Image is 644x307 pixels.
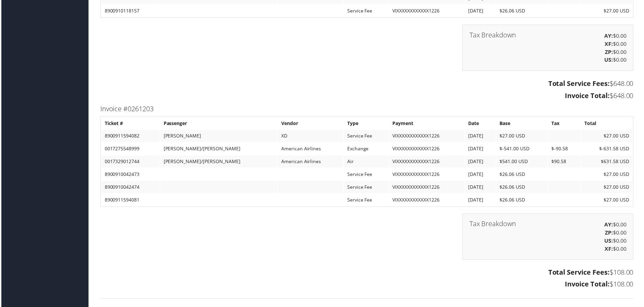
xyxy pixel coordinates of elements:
[582,143,634,155] td: $-631.58 USD
[100,130,159,143] td: 8900911594082
[582,118,634,130] th: Total
[466,182,496,194] td: [DATE]
[390,5,465,17] td: VIXXXXXXXXXXXX1226
[497,182,549,194] td: $26.06 USD
[606,40,614,48] strong: XF:
[497,130,549,143] td: $27.00 USD
[278,130,344,143] td: XD
[582,5,634,17] td: $27.00 USD
[470,221,517,228] h3: Tax Breakdown
[466,118,496,130] th: Date
[466,130,496,143] td: [DATE]
[344,194,389,207] td: Service Fee
[390,130,465,143] td: VIXXXXXXXXXXXX1226
[99,91,635,101] h3: $648.00
[100,156,159,168] td: 0017329012744
[344,130,389,143] td: Service Fee
[606,230,614,237] strong: ZP:
[100,182,159,194] td: 8900910042474
[463,25,635,71] div: $0.00 $0.00 $0.00 $0.00
[100,118,159,130] th: Ticket #
[582,130,634,143] td: $27.00 USD
[390,182,465,194] td: VIXXXXXXXXXXXX1226
[606,246,614,253] strong: XF:
[99,269,635,278] h3: $108.00
[344,169,389,181] td: Service Fee
[466,143,496,155] td: [DATE]
[582,194,634,207] td: $27.00 USD
[278,156,344,168] td: American Airlines
[497,143,549,155] td: $-541.00 USD
[344,5,389,17] td: Service Fee
[344,118,389,130] th: Type
[497,194,549,207] td: $26.06 USD
[344,143,389,155] td: Exchange
[549,156,582,168] td: $90.58
[160,130,277,143] td: [PERSON_NAME]
[100,5,159,17] td: 8900910118157
[100,143,159,155] td: 0017275548999
[390,169,465,181] td: VIXXXXXXXXXXXX1226
[466,5,496,17] td: [DATE]
[582,182,634,194] td: $27.00 USD
[470,32,517,38] h3: Tax Breakdown
[606,238,614,245] strong: US:
[497,169,549,181] td: $26.06 USD
[466,169,496,181] td: [DATE]
[99,281,635,290] h3: $108.00
[278,143,344,155] td: American Airlines
[549,79,611,88] strong: Total Service Fees:
[566,91,611,100] strong: Invoice Total:
[390,118,465,130] th: Payment
[606,222,614,229] strong: AY:
[582,156,634,168] td: $631.58 USD
[463,214,635,261] div: $0.00 $0.00 $0.00 $0.00
[99,104,635,114] h3: Invoice #0261203
[582,169,634,181] td: $27.00 USD
[606,32,614,39] strong: AY:
[390,194,465,207] td: VIXXXXXXXXXXXX1226
[160,118,277,130] th: Passenger
[606,56,614,64] strong: US:
[344,156,389,168] td: Air
[390,143,465,155] td: VIXXXXXXXXXXXX1226
[278,118,344,130] th: Vendor
[549,143,582,155] td: $-90.58
[160,156,277,168] td: [PERSON_NAME]/[PERSON_NAME]
[466,156,496,168] td: [DATE]
[566,281,611,290] strong: Invoice Total:
[100,169,159,181] td: 8900910042473
[160,143,277,155] td: [PERSON_NAME]/[PERSON_NAME]
[606,48,614,56] strong: ZP:
[497,156,549,168] td: $541.00 USD
[99,79,635,89] h3: $648.00
[497,5,549,17] td: $26.06 USD
[497,118,549,130] th: Base
[344,182,389,194] td: Service Fee
[549,269,611,278] strong: Total Service Fees:
[100,194,159,207] td: 8900911594081
[549,118,582,130] th: Tax
[390,156,465,168] td: VIXXXXXXXXXXXX1226
[466,194,496,207] td: [DATE]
